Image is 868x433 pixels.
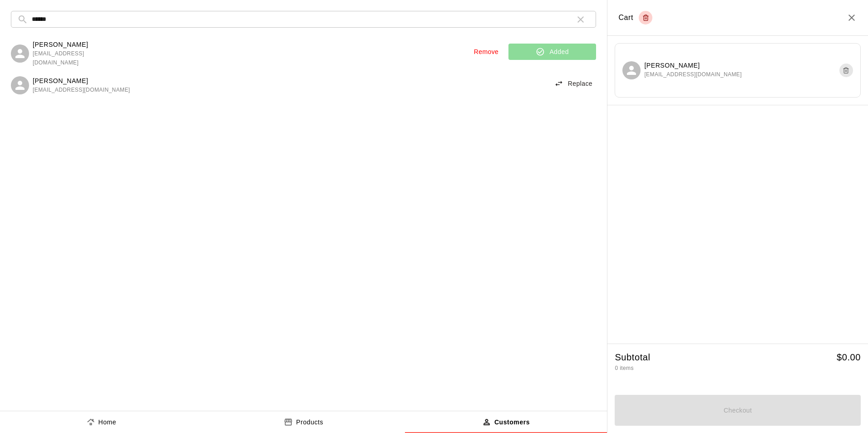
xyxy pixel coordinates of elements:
[494,418,530,427] p: Customers
[296,418,323,427] p: Products
[470,44,503,60] button: Remove
[615,365,633,371] span: 0 items
[837,351,861,364] h5: $ 0.00
[551,75,596,92] button: Replace
[33,49,110,68] span: [EMAIL_ADDRESS][DOMAIN_NAME]
[99,418,117,427] p: Home
[644,61,742,70] p: [PERSON_NAME]
[33,86,130,95] span: [EMAIL_ADDRESS][DOMAIN_NAME]
[615,351,650,364] h5: Subtotal
[639,11,652,25] button: Empty cart
[618,11,652,25] div: Cart
[33,76,130,86] p: [PERSON_NAME]
[33,40,110,49] p: [PERSON_NAME]
[644,70,742,79] span: [EMAIL_ADDRESS][DOMAIN_NAME]
[508,44,596,60] button: Added
[846,12,857,23] button: Close
[839,64,853,77] button: Remove customer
